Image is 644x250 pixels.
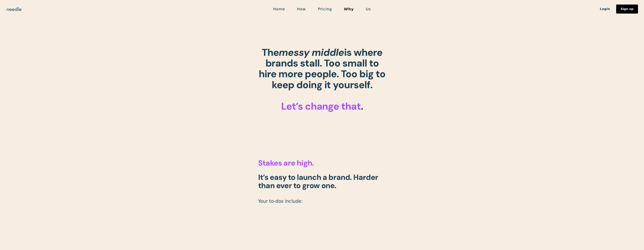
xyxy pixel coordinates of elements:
h1: It’s easy to launch a brand. Harder than ever to grow one. [258,173,386,190]
a: Pricing [312,5,338,13]
a: Login [594,6,616,12]
em: messy middle [279,46,344,59]
h1: . ‍ ‍ . [258,47,386,112]
span: Stakes are high. [258,158,314,168]
span: Let’s change that [281,100,361,113]
a: Home [267,5,291,13]
p: Your to-dos include: [258,199,386,204]
a: Sign up [616,5,638,14]
a: Why [338,5,360,13]
a: Us [360,5,377,13]
div: Sign up [621,8,633,11]
strong: The is where brands stall. Too small to hire more people. Too big to keep doing it yourself [259,46,385,91]
a: How [291,5,312,13]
